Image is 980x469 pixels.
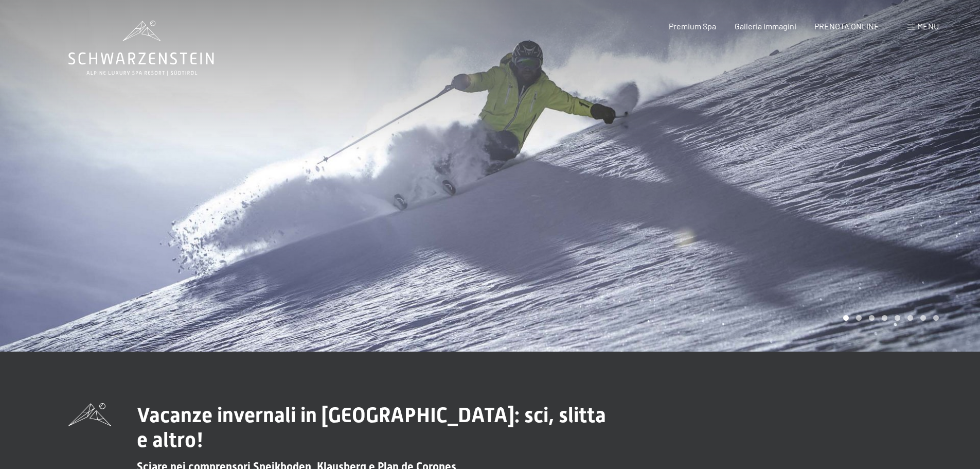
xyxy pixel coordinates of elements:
[895,315,900,321] div: Carousel Page 5
[735,21,796,31] a: Galleria immagini
[882,315,887,321] div: Carousel Page 4
[137,403,606,452] span: Vacanze invernali in [GEOGRAPHIC_DATA]: sci, slitta e altro!
[814,21,879,31] a: PRENOTA ONLINE
[869,315,875,321] div: Carousel Page 3
[933,315,939,321] div: Carousel Page 8
[840,315,939,321] div: Carousel Pagination
[920,315,926,321] div: Carousel Page 7
[843,315,849,321] div: Carousel Page 1 (Current Slide)
[907,315,913,321] div: Carousel Page 6
[669,21,716,31] a: Premium Spa
[917,21,939,31] span: Menu
[856,315,862,321] div: Carousel Page 2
